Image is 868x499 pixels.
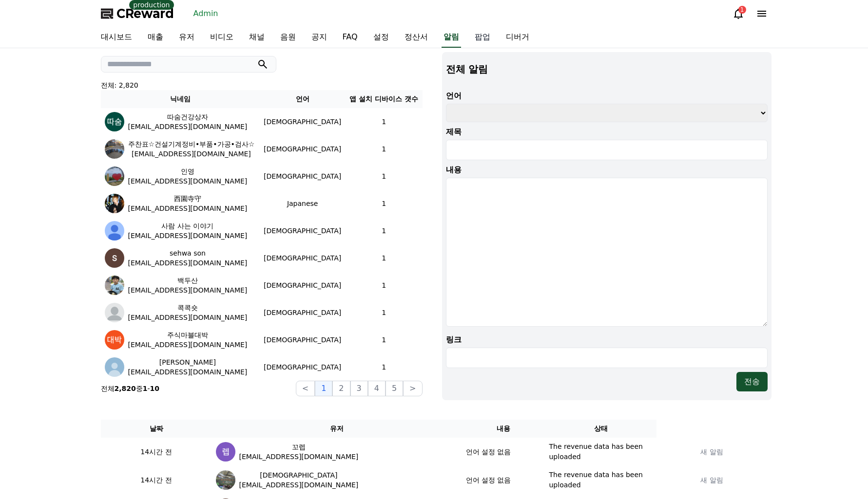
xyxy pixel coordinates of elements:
[260,353,346,381] td: [DEMOGRAPHIC_DATA]
[462,466,545,494] td: 언어 설정 없음
[332,381,350,396] button: 2
[260,299,346,326] td: [DEMOGRAPHIC_DATA]
[132,149,251,159] p: [EMAIL_ADDRESS][DOMAIN_NAME]
[346,353,423,381] td: 1
[105,166,124,186] img: 프로필 이미지
[167,112,208,122] p: 따숨건강상자
[346,326,423,353] td: 1
[64,309,126,333] a: Messages
[105,330,124,350] img: 프로필 이미지
[143,385,148,392] strong: 1
[446,104,768,122] select: 언어
[736,372,768,391] button: 전송
[260,326,346,353] td: [DEMOGRAPHIC_DATA]
[304,27,335,48] a: 공지
[335,27,366,48] a: FAQ
[105,194,124,213] img: 프로필 이미지
[128,285,248,295] p: [EMAIL_ADDRESS][DOMAIN_NAME]
[140,27,171,48] a: 매출
[700,476,723,484] span: 새 알림
[181,166,194,176] p: 인영
[315,381,332,396] button: 1
[105,112,124,131] img: 프로필 이미지
[126,309,187,333] a: Settings
[170,248,206,258] p: sehwa son
[144,323,168,331] span: Settings
[101,90,260,108] th: 닉네임
[403,381,422,396] button: >
[174,194,201,203] p: 西園寺守
[366,27,397,48] a: 설정
[177,303,198,313] p: 콕콕숏
[128,203,248,213] p: [EMAIL_ADDRESS][DOMAIN_NAME]
[202,27,241,48] a: 비디오
[101,384,160,393] p: 전체 중 -
[101,80,423,90] p: 전체: 2,820
[239,480,359,490] p: [EMAIL_ADDRESS][DOMAIN_NAME]
[446,91,462,100] span: 언어
[260,244,346,272] td: [DEMOGRAPHIC_DATA]
[446,178,768,327] textarea: 내용
[105,276,124,295] img: 프로필 이미지
[260,108,346,135] td: [DEMOGRAPHIC_DATA]
[128,139,255,149] p: 주찬표☆건설기계정비•부품•가공•검사☆
[346,217,423,244] td: 1
[105,303,124,322] img: 프로필 이미지
[260,163,346,190] td: [DEMOGRAPHIC_DATA]
[216,442,235,462] img: 프로필 이미지
[101,6,174,21] a: CReward
[105,248,124,268] img: 프로필 이미지
[93,27,140,48] a: 대시보드
[446,165,462,174] span: 내용
[738,6,746,14] div: 1
[462,420,545,438] th: 내용
[467,27,498,48] a: 팝업
[346,299,423,326] td: 1
[346,108,423,135] td: 1
[442,27,461,48] a: 알림
[241,27,272,48] a: 채널
[296,381,315,396] button: <
[350,381,368,396] button: 3
[346,244,423,272] td: 1
[446,335,462,344] span: 링크
[346,90,423,108] th: 앱 설치 디바이스 갯수
[25,323,42,331] span: Home
[498,27,537,48] a: 디버거
[462,438,545,466] td: 언어 설정 없음
[260,470,337,480] p: [DEMOGRAPHIC_DATA]
[105,475,208,485] p: 14시간 전
[260,190,346,217] td: Japanese
[397,27,436,48] a: 정산서
[171,27,202,48] a: 유저
[446,348,768,368] input: 링크
[128,258,248,268] p: [EMAIL_ADDRESS][DOMAIN_NAME]
[260,135,346,163] td: [DEMOGRAPHIC_DATA]
[446,140,768,160] input: 제목
[81,324,110,332] span: Messages
[346,190,423,217] td: 1
[260,272,346,299] td: [DEMOGRAPHIC_DATA]
[545,420,656,438] th: 상태
[128,313,248,322] p: [EMAIL_ADDRESS][DOMAIN_NAME]
[159,357,216,367] p: [PERSON_NAME]
[260,217,346,244] td: [DEMOGRAPHIC_DATA]
[212,420,462,438] th: 유저
[177,276,198,285] p: 백두산
[101,420,212,438] th: 날짜
[346,272,423,299] td: 1
[292,442,306,452] p: 꼬렙
[105,447,208,457] p: 14시간 전
[700,448,723,456] span: 새 알림
[128,176,248,186] p: [EMAIL_ADDRESS][DOMAIN_NAME]
[150,385,159,392] strong: 10
[3,309,64,333] a: Home
[128,367,248,377] p: [EMAIL_ADDRESS][DOMAIN_NAME]
[368,381,386,396] button: 4
[346,135,423,163] td: 1
[545,438,656,466] td: The revenue data has been uploaded
[167,330,208,340] p: 주식마블대박
[190,6,222,21] a: Admin
[545,466,656,494] td: The revenue data has been uploaded
[105,357,124,377] img: 프로필 이미지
